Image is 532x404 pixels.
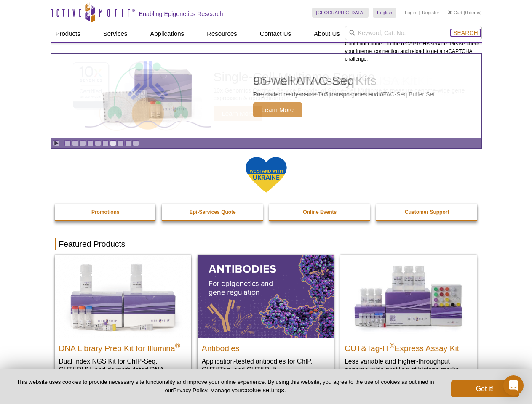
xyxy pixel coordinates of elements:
div: Could not connect to the reCAPTCHA service. Please check your internet connection and reload to g... [345,26,482,63]
a: Login [405,10,416,16]
button: Got it! [451,380,519,397]
h2: CUT&Tag-IT Express Assay Kit [345,340,473,353]
a: Go to slide 1 [64,140,71,146]
a: Privacy Policy [173,387,207,393]
a: Go to slide 2 [72,140,78,146]
a: Go to slide 9 [125,140,131,146]
a: Go to slide 8 [118,140,124,146]
span: Search [453,29,478,36]
a: English [373,8,396,18]
img: Your Cart [448,10,452,14]
h2: DNA Library Prep Kit for Illumina [59,340,187,353]
p: Less variable and higher-throughput genome-wide profiling of histone marks​. [345,357,473,374]
sup: ® [175,342,180,349]
img: DNA Library Prep Kit for Illumina [55,255,191,337]
a: [GEOGRAPHIC_DATA] [312,8,369,18]
input: Keyword, Cat. No. [345,26,482,40]
strong: Promotions [91,209,120,215]
strong: Epi-Services Quote [190,209,236,215]
li: (0 items) [448,8,482,18]
a: Online Events [269,204,371,220]
a: Register [422,10,439,16]
a: Applications [145,26,189,42]
a: Toggle autoplay [53,140,59,146]
a: Promotions [55,204,157,220]
a: Epi-Services Quote [162,204,264,220]
h2: Antibodies [202,340,330,353]
p: Dual Index NGS Kit for ChIP-Seq, CUT&RUN, and ds methylated DNA assays. [59,357,187,383]
a: All Antibodies Antibodies Application-tested antibodies for ChIP, CUT&Tag, and CUT&RUN. [198,255,334,382]
a: Go to slide 10 [133,140,139,146]
a: Products [51,26,86,42]
a: Go to slide 5 [95,140,101,146]
h2: Featured Products [55,238,478,250]
a: Contact Us [255,26,296,42]
button: Search [451,29,480,37]
p: Application-tested antibodies for ChIP, CUT&Tag, and CUT&RUN. [202,357,330,374]
a: CUT&Tag-IT® Express Assay Kit CUT&Tag-IT®Express Assay Kit Less variable and higher-throughput ge... [340,255,477,382]
a: Services [98,26,133,42]
a: Go to slide 7 [110,140,116,146]
button: cookie settings [243,386,284,393]
a: About Us [309,26,345,42]
a: Resources [202,26,242,42]
img: All Antibodies [198,255,334,337]
a: Go to slide 3 [80,140,86,146]
a: Go to slide 4 [87,140,94,146]
li: | [419,8,420,18]
p: This website uses cookies to provide necessary site functionality and improve your online experie... [13,378,437,394]
div: Open Intercom Messenger [503,375,524,396]
img: We Stand With Ukraine [245,156,287,194]
strong: Customer Support [405,209,449,215]
a: DNA Library Prep Kit for Illumina DNA Library Prep Kit for Illumina® Dual Index NGS Kit for ChIP-... [55,255,191,391]
img: CUT&Tag-IT® Express Assay Kit [340,255,477,337]
h2: Enabling Epigenetics Research [139,10,223,18]
a: Cart [448,10,462,16]
a: Go to slide 6 [102,140,109,146]
strong: Online Events [303,209,337,215]
sup: ® [390,342,395,349]
a: Customer Support [376,204,478,220]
